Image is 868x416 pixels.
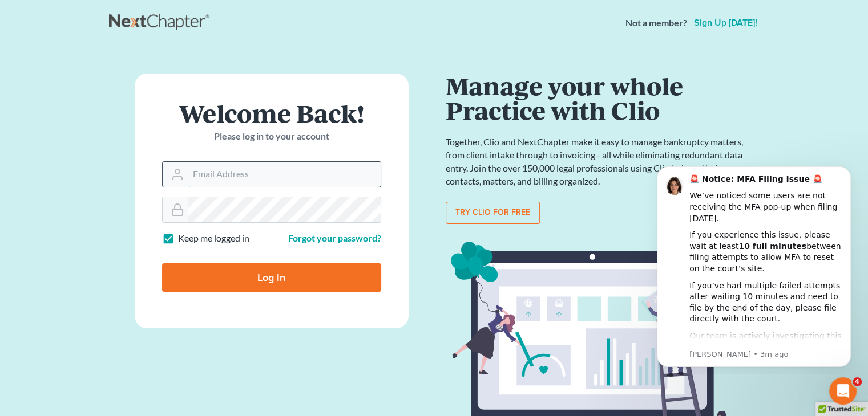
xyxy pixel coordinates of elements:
a: Forgot your password? [288,233,381,243]
p: Together, Clio and NextChapter make it easy to manage bankruptcy matters, from client intake thro... [446,136,748,187]
a: Sign up [DATE]! [692,18,760,27]
label: Keep me logged in [178,232,249,245]
p: Please log in to your account [162,130,381,143]
strong: Not a member? [625,17,687,30]
input: Log In [162,263,381,292]
a: Try clio for free [446,202,540,225]
iframe: Intercom live chat [829,377,857,405]
h1: Manage your whole Practice with Clio [446,74,748,122]
input: Email Address [188,162,381,187]
iframe: Intercom notifications message [640,156,868,374]
h1: Welcome Back! [162,101,381,125]
span: 4 [853,377,862,386]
